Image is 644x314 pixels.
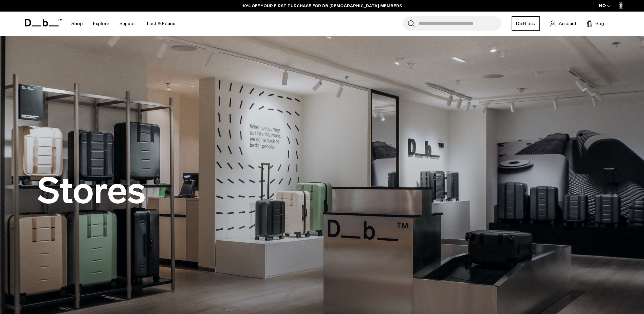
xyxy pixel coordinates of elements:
[71,12,83,36] a: Shop
[595,20,604,27] span: Bag
[242,3,402,9] a: 10% OFF YOUR FIRST PURCHASE FOR DB [DEMOGRAPHIC_DATA] MEMBERS
[587,19,604,28] button: Bag
[550,19,576,28] a: Account
[147,12,176,36] a: Lost & Found
[119,12,137,36] a: Support
[93,12,109,36] a: Explore
[512,16,540,31] a: Db Black
[37,173,146,209] h2: Stores
[66,12,181,36] nav: Main Navigation
[559,20,576,27] span: Account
